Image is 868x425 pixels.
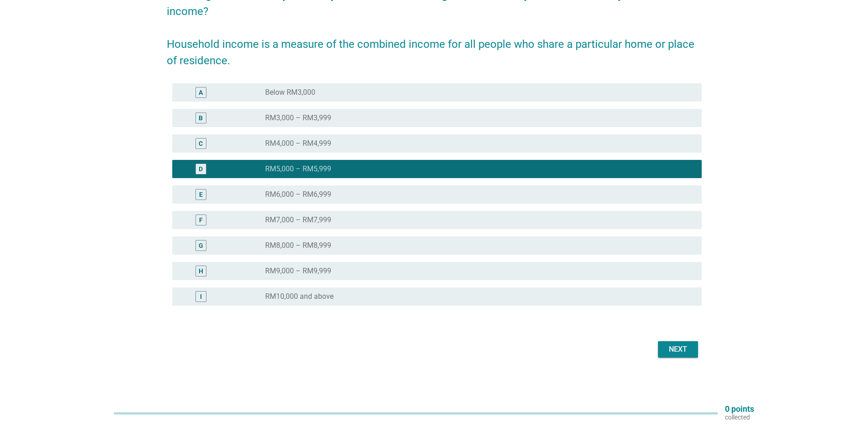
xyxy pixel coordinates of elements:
button: Next [658,341,698,358]
div: F [199,215,203,225]
label: RM3,000 – RM3,999 [265,113,331,123]
label: RM9,000 – RM9,999 [265,266,331,276]
div: C [199,139,203,148]
div: Next [665,344,691,355]
label: RM6,000 – RM6,999 [265,190,331,199]
label: Below RM3,000 [265,88,315,97]
div: D [199,164,203,174]
div: B [199,113,203,123]
label: RM5,000 – RM5,999 [265,164,331,174]
label: RM10,000 and above [265,292,334,301]
label: RM8,000 – RM8,999 [265,241,331,250]
div: A [199,88,203,97]
label: RM4,000 – RM4,999 [265,139,331,148]
p: collected [725,413,754,421]
div: I [200,292,202,302]
div: G [199,241,203,251]
div: E [199,190,203,200]
label: RM7,000 – RM7,999 [265,215,331,225]
div: H [199,266,203,276]
p: 0 points [725,405,754,413]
